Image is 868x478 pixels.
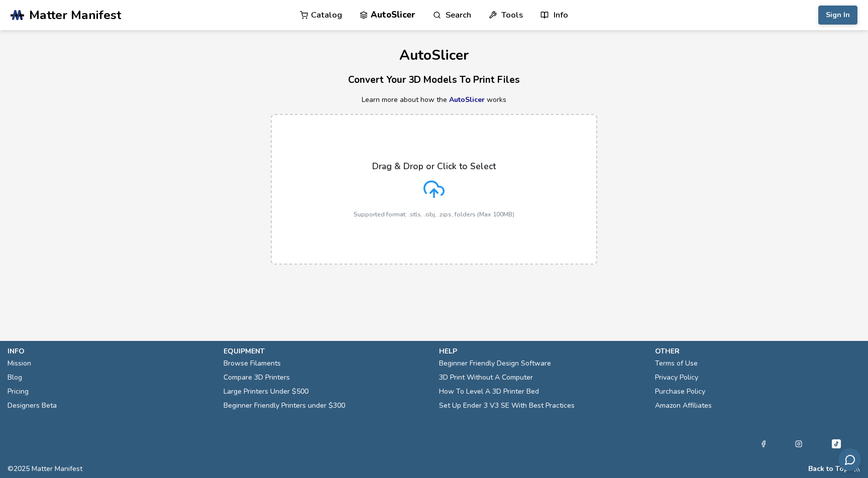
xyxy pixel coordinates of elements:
a: 3D Print Without A Computer [439,371,533,385]
span: Matter Manifest [29,8,121,22]
a: Large Printers Under $500 [224,385,308,399]
a: Set Up Ender 3 V3 SE With Best Practices [439,399,575,413]
button: Send feedback via email [838,448,861,471]
a: RSS Feed [853,465,860,473]
button: Sign In [818,6,857,25]
a: Blog [8,371,22,385]
a: Privacy Policy [655,371,698,385]
span: © 2025 Matter Manifest [8,465,82,473]
a: Amazon Affiliates [655,399,712,413]
a: Browse Filaments [224,356,281,371]
a: AutoSlicer [449,95,485,104]
a: Mission [8,356,31,371]
a: Beginner Friendly Design Software [439,356,551,371]
p: Drag & Drop or Click to Select [372,161,496,171]
a: Purchase Policy [655,385,705,399]
a: Designers Beta [8,399,57,413]
a: Compare 3D Printers [224,371,290,385]
a: Terms of Use [655,356,698,371]
p: info [8,346,213,356]
a: Facebook [760,438,767,450]
button: Back to Top [808,465,848,473]
a: How To Level A 3D Printer Bed [439,385,539,399]
a: Beginner Friendly Printers under $300 [224,399,345,413]
p: help [439,346,645,356]
p: equipment [224,346,429,356]
a: Pricing [8,385,29,399]
a: Instagram [795,438,802,450]
a: Tiktok [830,438,842,450]
p: other [655,346,861,356]
p: Supported format: .stls, .obj, .zips, folders (Max 100MB) [354,211,514,218]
